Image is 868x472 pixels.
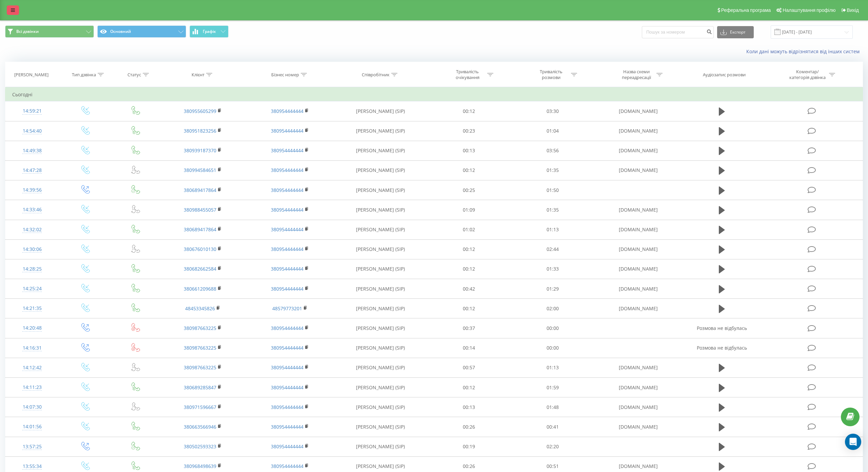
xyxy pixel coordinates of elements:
td: 01:29 [511,279,595,299]
td: 00:14 [427,338,511,358]
td: [DOMAIN_NAME] [595,378,682,397]
td: 00:23 [427,121,511,141]
div: 14:32:02 [12,223,52,236]
td: [DOMAIN_NAME] [595,358,682,377]
td: [PERSON_NAME] (SIP) [333,200,427,220]
td: 00:57 [427,358,511,377]
div: Аудіозапис розмови [703,72,746,78]
div: 14:33:46 [12,203,52,216]
a: 380955605299 [184,108,216,114]
a: 380954444444 [271,443,303,450]
td: [DOMAIN_NAME] [595,417,682,437]
td: 01:48 [511,397,595,417]
span: Вихід [847,7,859,13]
td: [PERSON_NAME] (SIP) [333,437,427,456]
td: [PERSON_NAME] (SIP) [333,318,427,338]
td: [DOMAIN_NAME] [595,220,682,239]
div: 14:30:06 [12,243,52,256]
a: 380663566946 [184,424,216,430]
td: 00:37 [427,318,511,338]
button: Графік [190,25,229,38]
a: 380951823256 [184,127,216,134]
td: 01:04 [511,121,595,141]
td: 00:42 [427,279,511,299]
a: 380994584651 [184,167,216,173]
div: 14:47:28 [12,164,52,177]
a: 380689417864 [184,226,216,233]
a: 380954444444 [271,206,303,213]
td: 02:20 [511,437,595,456]
div: [PERSON_NAME] [14,72,48,78]
td: [PERSON_NAME] (SIP) [333,417,427,437]
a: 380987663225 [184,364,216,371]
td: [PERSON_NAME] (SIP) [333,299,427,318]
div: 14:28:25 [12,262,52,276]
td: [PERSON_NAME] (SIP) [333,180,427,200]
td: 00:00 [511,318,595,338]
td: [DOMAIN_NAME] [595,239,682,259]
div: Співробітник [362,72,390,78]
a: 380954444444 [271,187,303,193]
a: 380988455057 [184,206,216,213]
div: 13:57:25 [12,440,52,453]
td: 00:25 [427,180,511,200]
td: 00:12 [427,378,511,397]
span: Графік [203,29,216,34]
div: Тривалість очікування [449,69,486,80]
a: Коли дані можуть відрізнятися вiд інших систем [746,48,863,55]
div: 14:20:48 [12,321,52,335]
td: [DOMAIN_NAME] [595,141,682,160]
a: 380676010130 [184,246,216,252]
td: 02:00 [511,299,595,318]
td: [DOMAIN_NAME] [595,299,682,318]
a: 380954444444 [271,345,303,351]
td: [DOMAIN_NAME] [595,397,682,417]
td: 01:35 [511,160,595,180]
td: 01:35 [511,200,595,220]
td: 00:12 [427,239,511,259]
td: [PERSON_NAME] (SIP) [333,338,427,358]
div: 14:11:23 [12,381,52,394]
span: Розмова не відбулась [697,325,747,331]
a: 48453345826 [185,305,215,312]
a: 380954444444 [271,286,303,292]
td: [DOMAIN_NAME] [595,200,682,220]
a: 380987663225 [184,325,216,331]
td: [DOMAIN_NAME] [595,259,682,279]
td: 00:13 [427,141,511,160]
td: 03:56 [511,141,595,160]
a: 380689285847 [184,384,216,391]
td: 00:41 [511,417,595,437]
a: 380954444444 [271,325,303,331]
span: Розмова не відбулась [697,345,747,351]
td: 00:00 [511,338,595,358]
a: 48579773201 [272,305,302,312]
td: 00:26 [427,417,511,437]
div: Тривалість розмови [533,69,569,80]
td: 01:02 [427,220,511,239]
td: 00:19 [427,437,511,456]
td: 00:12 [427,101,511,121]
div: 14:12:42 [12,361,52,374]
button: Всі дзвінки [5,25,94,38]
td: [PERSON_NAME] (SIP) [333,279,427,299]
a: 380954444444 [271,108,303,114]
td: 02:44 [511,239,595,259]
td: 03:30 [511,101,595,121]
input: Пошук за номером [642,26,714,38]
td: 00:13 [427,397,511,417]
a: 380954444444 [271,226,303,233]
td: [PERSON_NAME] (SIP) [333,358,427,377]
a: 380987663225 [184,345,216,351]
td: 01:09 [427,200,511,220]
td: 00:12 [427,259,511,279]
a: 380968498639 [184,463,216,469]
td: Сьогодні [5,88,863,101]
div: Коментар/категорія дзвінка [788,69,827,80]
td: [PERSON_NAME] (SIP) [333,239,427,259]
td: [PERSON_NAME] (SIP) [333,160,427,180]
td: [PERSON_NAME] (SIP) [333,220,427,239]
a: 380689417864 [184,187,216,193]
a: 380502593323 [184,443,216,450]
div: 14:39:56 [12,183,52,197]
